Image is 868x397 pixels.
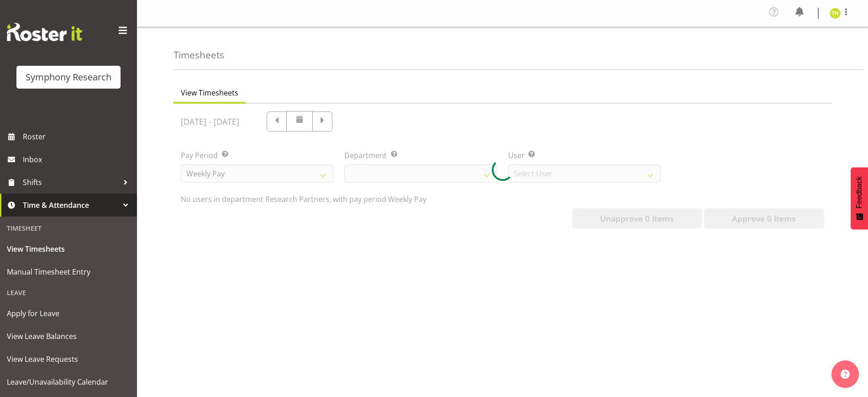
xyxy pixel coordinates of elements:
[181,87,238,98] span: View Timesheets
[2,219,135,238] div: Timesheet
[7,352,130,366] span: View Leave Requests
[23,130,132,143] span: Roster
[7,307,130,320] span: Apply for Leave
[2,325,135,348] a: View Leave Balances
[23,198,119,212] span: Time & Attendance
[23,153,132,166] span: Inbox
[830,8,841,19] img: tristan-healley11868.jpg
[7,375,130,389] span: Leave/Unavailability Calendar
[7,265,130,279] span: Manual Timesheet Entry
[841,370,850,379] img: help-xxl-2.png
[7,242,130,256] span: View Timesheets
[7,23,82,41] img: Rosterit website logo
[2,302,135,325] a: Apply for Leave
[855,176,863,208] span: Feedback
[2,260,135,283] a: Manual Timesheet Entry
[23,175,119,189] span: Shifts
[26,70,111,84] div: Symphony Research
[2,371,135,393] a: Leave/Unavailability Calendar
[7,329,130,343] span: View Leave Balances
[174,50,224,60] h4: Timesheets
[851,167,868,229] button: Feedback - Show survey
[2,348,135,371] a: View Leave Requests
[2,283,135,302] div: Leave
[2,238,135,260] a: View Timesheets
